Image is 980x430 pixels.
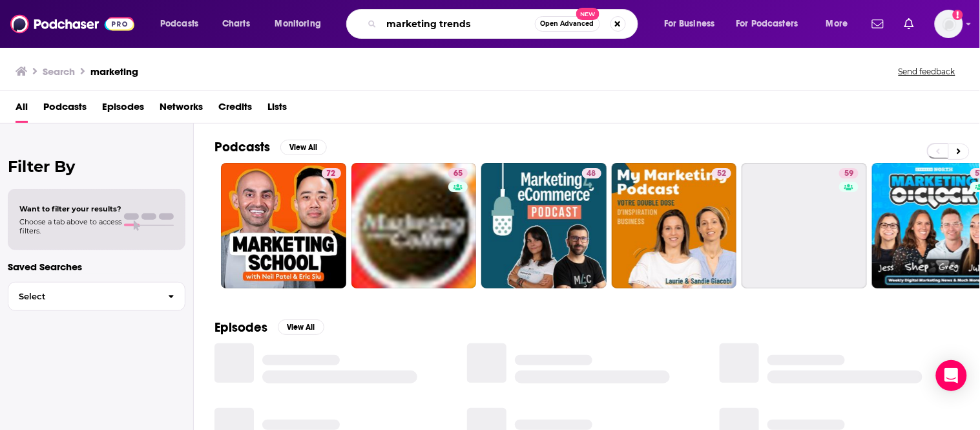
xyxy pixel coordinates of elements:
a: Show notifications dropdown [867,13,889,35]
a: 59 [839,168,859,178]
a: Episodes [102,96,144,123]
div: Open Intercom Messenger [936,360,967,391]
a: PodcastsView All [214,139,327,155]
svg: Add a profile image [953,10,963,20]
a: 52 [612,163,737,288]
button: open menu [655,14,731,34]
a: 52 [712,168,731,178]
a: Charts [214,14,258,34]
button: View All [280,140,327,155]
a: All [16,96,28,123]
a: 48 [481,163,607,288]
p: Saved Searches [8,261,185,273]
a: Networks [160,96,203,123]
span: 52 [717,167,726,180]
h2: Filter By [8,157,185,176]
img: Podchaser - Follow, Share and Rate Podcasts [10,12,134,36]
div: Search podcasts, credits, & more... [359,9,651,39]
a: 65 [351,163,477,288]
a: Show notifications dropdown [899,13,919,35]
h2: Episodes [214,319,267,336]
span: For Podcasters [736,15,798,33]
img: User Profile [935,10,963,38]
span: 48 [587,167,596,180]
span: 59 [844,167,853,180]
span: Logged in as ABolliger [935,10,963,38]
button: open menu [817,14,864,34]
h3: marketing [90,65,138,78]
span: Choose a tab above to access filters. [19,217,121,235]
span: 72 [327,167,336,180]
span: Select [8,292,158,301]
span: Charts [222,15,250,33]
a: Podcasts [43,96,87,123]
button: Show profile menu [935,10,963,38]
span: More [826,15,848,33]
h2: Podcasts [214,139,270,155]
button: View All [278,319,324,335]
span: New [576,8,599,20]
a: Lists [267,96,287,123]
span: For Business [664,15,715,33]
h3: Search [43,65,75,78]
a: 72 [322,168,341,178]
button: Send feedback [895,66,959,77]
a: 72 [221,163,346,288]
a: EpisodesView All [214,319,324,336]
span: Podcasts [160,15,198,33]
button: Open AdvancedNew [535,16,600,32]
span: Open Advanced [541,21,594,27]
button: open menu [266,14,338,34]
a: 59 [742,163,867,288]
a: Credits [218,96,252,123]
button: Select [8,282,185,311]
span: Want to filter your results? [19,204,121,213]
span: 65 [454,167,463,180]
span: Monitoring [275,15,321,33]
button: open menu [151,14,215,34]
a: 48 [582,168,601,178]
a: 65 [448,168,468,178]
button: open menu [728,14,817,34]
input: Search podcasts, credits, & more... [382,14,535,34]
